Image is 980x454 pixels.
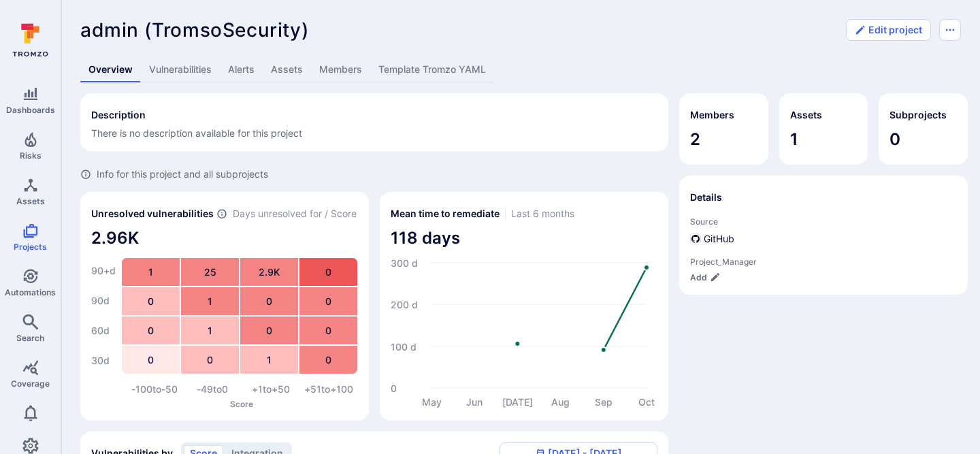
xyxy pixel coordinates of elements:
text: Aug [551,396,570,408]
div: -49 to 0 [184,383,242,396]
div: 1 [181,317,239,344]
text: 100 d [391,340,416,352]
h2: Unresolved vulnerabilities [91,207,214,221]
text: [DATE] [502,396,533,408]
span: Assets [16,196,45,206]
div: 0 [181,346,239,374]
a: Vulnerabilities [141,57,220,82]
span: Automations [5,287,56,297]
div: 0 [122,317,180,344]
h2: Description [91,108,146,122]
span: Projects [14,242,47,252]
div: 0 [122,346,180,374]
span: 2.96K [91,227,358,249]
div: 0 [240,287,298,315]
div: -100 to -50 [125,383,184,396]
a: Members [311,57,370,82]
span: 1 [790,129,857,150]
div: 2.9K [240,258,298,286]
h2: Assets [790,108,822,122]
span: Coverage [11,378,50,389]
span: GitHub [704,232,734,246]
a: Alerts [220,57,263,82]
div: 1 [122,258,180,286]
button: Add [690,272,721,282]
div: +51 to +100 [300,383,359,396]
div: Collapse description [80,93,668,151]
span: Days unresolved for / Score [233,207,357,221]
span: There is no description available for this project [91,127,302,139]
div: 0 [299,287,357,315]
a: Overview [80,57,141,82]
div: 0 [240,317,298,344]
button: Options menu [939,19,961,41]
text: Jun [466,396,483,408]
text: May [422,396,442,408]
div: 30 d [91,347,116,374]
a: Assets [263,57,311,82]
text: 0 [391,382,397,393]
div: +1 to +50 [242,383,300,396]
span: 118 days [391,227,657,249]
span: Number of vulnerabilities in status ‘Open’ ‘Triaged’ and ‘In process’ divided by score and scanne... [216,207,227,221]
div: Project tabs [80,57,961,82]
div: 0 [299,258,357,286]
span: Last 6 months [511,207,574,221]
h2: Subprojects [889,108,947,122]
span: 0 [889,129,957,150]
div: 90+ d [91,257,116,285]
span: Dashboards [6,105,55,115]
span: Risks [20,150,42,161]
span: Project_Manager [690,257,957,267]
text: Oct [638,396,655,408]
h2: Mean time to remediate [391,207,500,221]
text: Sep [595,396,612,408]
span: Search [16,333,44,343]
div: 25 [181,258,239,286]
div: 60 d [91,317,116,344]
span: admin (TromsoSecurity) [80,18,309,42]
button: Edit project [846,19,931,41]
text: 300 d [391,257,418,268]
div: 0 [299,317,357,344]
a: Template Tromzo YAML [370,57,494,82]
div: 0 [299,346,357,374]
span: Info for this project and all subprojects [97,167,268,181]
span: 2 [690,129,757,150]
div: 1 [240,346,298,374]
h2: Members [690,108,734,122]
div: 1 [181,287,239,315]
h2: Details [690,191,722,204]
div: 90 d [91,287,116,314]
div: 0 [122,287,180,315]
p: Score [125,399,358,409]
text: 200 d [391,298,418,310]
span: Source [690,216,957,227]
